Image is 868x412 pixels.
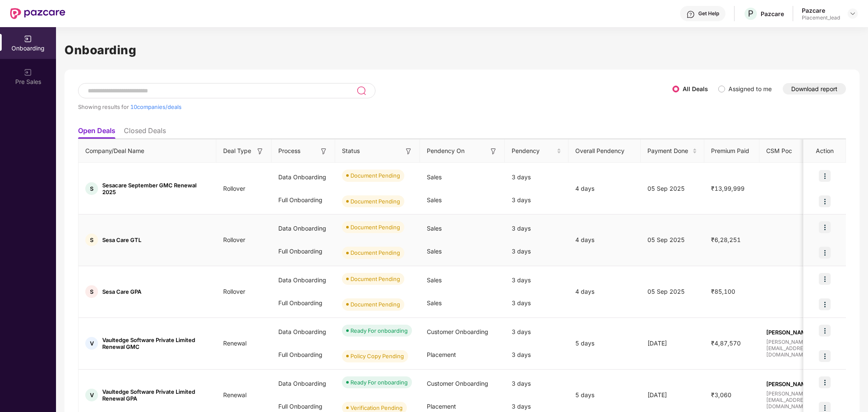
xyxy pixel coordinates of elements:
[272,217,335,240] div: Data Onboarding
[819,195,831,207] img: icon
[102,388,210,402] span: Vaultedge Software Private Limited Renewal GPA
[568,235,641,245] div: 4 days
[256,147,264,156] img: svg+xml;base64,PHN2ZyB3aWR0aD0iMTYiIGhlaWdodD0iMTYiIHZpZXdCb3g9IjAgMCAxNiAxNiIgZmlsbD0ibm9uZSIgeG...
[427,276,442,284] span: Sales
[641,184,704,193] div: 05 Sep 2025
[683,85,708,92] label: All Deals
[505,240,568,263] div: 3 days
[505,166,568,189] div: 3 days
[342,146,360,156] span: Status
[24,35,32,43] img: svg+xml;base64,PHN2ZyB3aWR0aD0iMjAiIGhlaWdodD0iMjAiIHZpZXdCb3g9IjAgMCAyMCAyMCIgZmlsbD0ibm9uZSIgeG...
[505,292,568,315] div: 3 days
[102,288,141,295] span: Sesa Care GPA
[728,85,772,92] label: Assigned to me
[819,325,831,337] img: icon
[85,234,98,246] div: S
[766,146,792,156] span: CSM Poc
[216,288,252,295] span: Rollover
[223,146,251,156] span: Deal Type
[819,170,831,182] img: icon
[766,329,837,336] span: [PERSON_NAME]
[819,350,831,362] img: icon
[216,391,253,398] span: Renewal
[427,248,442,255] span: Sales
[686,10,695,19] img: svg+xml;base64,PHN2ZyBpZD0iSGVscC0zMngzMiIgeG1sbnM9Imh0dHA6Ly93d3cudzMub3JnLzIwMDAvc3ZnIiB3aWR0aD...
[272,166,335,189] div: Data Onboarding
[505,189,568,212] div: 3 days
[641,287,704,296] div: 05 Sep 2025
[761,10,784,18] div: Pazcare
[766,339,837,358] span: [PERSON_NAME][EMAIL_ADDRESS][DOMAIN_NAME]
[819,221,831,233] img: icon
[24,68,32,77] img: svg+xml;base64,PHN2ZyB3aWR0aD0iMjAiIGhlaWdodD0iMjAiIHZpZXdCb3g9IjAgMCAyMCAyMCIgZmlsbD0ibm9uZSIgeG...
[704,340,748,347] span: ₹4,87,570
[427,351,456,358] span: Placement
[272,240,335,263] div: Full Onboarding
[85,389,98,401] div: V
[78,126,115,139] li: Open Deals
[849,10,856,17] img: svg+xml;base64,PHN2ZyBpZD0iRHJvcGRvd24tMzJ4MzIiIHhtbG5zPSJodHRwOi8vd3d3LnczLm9yZy8yMDAwL3N2ZyIgd2...
[766,390,837,409] span: [PERSON_NAME][EMAIL_ADDRESS][DOMAIN_NAME]
[356,86,366,96] img: svg+xml;base64,PHN2ZyB3aWR0aD0iMjQiIGhlaWdodD0iMjUiIHZpZXdCb3g9IjAgMCAyNCAyNSIgZmlsbD0ibm9uZSIgeG...
[704,391,738,398] span: ₹3,060
[427,403,456,410] span: Placement
[272,269,335,292] div: Data Onboarding
[505,372,568,395] div: 3 days
[350,171,400,180] div: Document Pending
[102,237,141,243] span: Sesa Care GTL
[819,247,831,259] img: icon
[427,146,465,156] span: Pendency On
[748,8,753,19] span: P
[568,339,641,348] div: 5 days
[350,404,403,412] div: Verification Pending
[64,41,860,59] h1: Onboarding
[427,225,442,232] span: Sales
[505,343,568,366] div: 3 days
[704,288,742,295] span: ₹85,100
[124,126,166,139] li: Closed Deals
[505,320,568,343] div: 3 days
[130,103,182,110] span: 10 companies/deals
[319,147,328,156] img: svg+xml;base64,PHN2ZyB3aWR0aD0iMTYiIGhlaWdodD0iMTYiIHZpZXdCb3g9IjAgMCAxNiAxNiIgZmlsbD0ibm9uZSIgeG...
[216,236,252,243] span: Rollover
[819,298,831,310] img: icon
[350,275,400,283] div: Document Pending
[272,372,335,395] div: Data Onboarding
[427,380,488,387] span: Customer Onboarding
[350,326,408,335] div: Ready For onboarding
[272,292,335,315] div: Full Onboarding
[766,381,837,387] span: [PERSON_NAME]
[641,339,704,348] div: [DATE]
[404,147,413,156] img: svg+xml;base64,PHN2ZyB3aWR0aD0iMTYiIGhlaWdodD0iMTYiIHZpZXdCb3g9IjAgMCAxNiAxNiIgZmlsbD0ibm9uZSIgeG...
[85,182,98,195] div: S
[802,14,840,21] div: Placement_lead
[489,147,498,156] img: svg+xml;base64,PHN2ZyB3aWR0aD0iMTYiIGhlaWdodD0iMTYiIHZpZXdCb3g9IjAgMCAxNiAxNiIgZmlsbD0ibm9uZSIgeG...
[704,236,748,243] span: ₹6,28,251
[505,139,568,163] th: Pendency
[647,146,691,156] span: Payment Done
[804,139,846,163] th: Action
[512,146,555,156] span: Pendency
[568,184,641,193] div: 4 days
[641,390,704,400] div: [DATE]
[102,337,210,350] span: Vaultedge Software Private Limited Renewal GMC
[85,285,98,298] div: S
[704,185,751,192] span: ₹13,99,999
[272,343,335,366] div: Full Onboarding
[78,139,216,163] th: Company/Deal Name
[568,287,641,296] div: 4 days
[427,299,442,306] span: Sales
[568,390,641,400] div: 5 days
[819,273,831,285] img: icon
[427,173,442,181] span: Sales
[350,300,400,309] div: Document Pending
[802,6,840,14] div: Pazcare
[272,320,335,343] div: Data Onboarding
[427,328,488,335] span: Customer Onboarding
[85,337,98,350] div: V
[819,376,831,388] img: icon
[216,185,252,192] span: Rollover
[505,269,568,292] div: 3 days
[10,8,65,19] img: New Pazcare Logo
[427,196,442,203] span: Sales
